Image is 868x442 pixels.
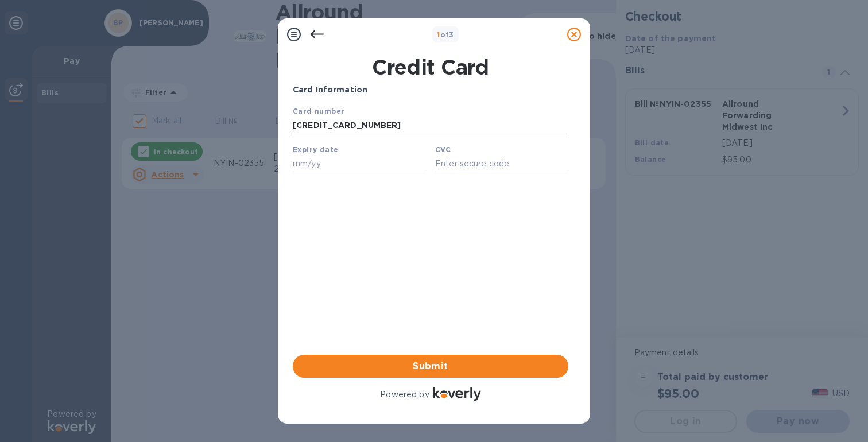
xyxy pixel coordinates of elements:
[302,359,559,373] span: Submit
[293,85,367,94] b: Card Information
[437,30,454,39] b: of 3
[288,55,573,79] h1: Credit Card
[380,389,429,401] p: Powered by
[293,105,568,173] iframe: Your browser does not support iframes
[433,387,481,401] img: Logo
[437,30,440,39] span: 1
[293,355,568,378] button: Submit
